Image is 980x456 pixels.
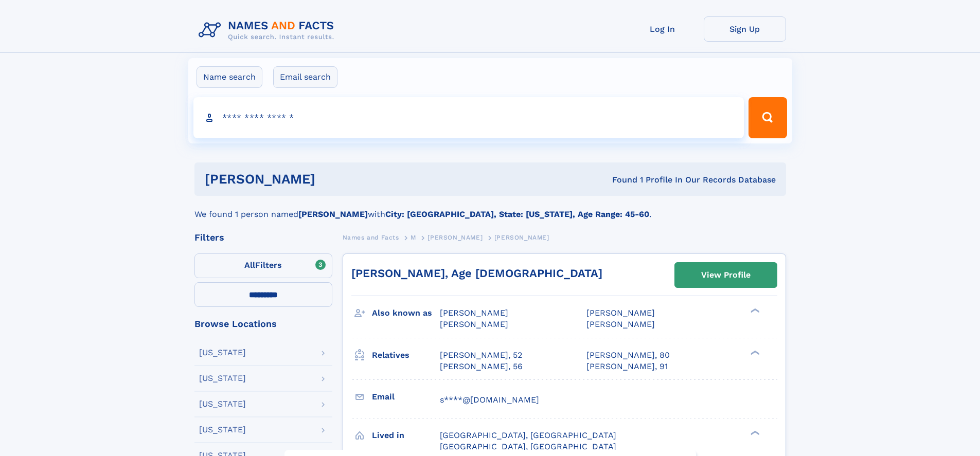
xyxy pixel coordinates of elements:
[427,231,483,244] a: [PERSON_NAME]
[464,174,776,186] div: Found 1 Profile In Our Records Database
[586,361,668,372] a: [PERSON_NAME], 91
[194,253,332,278] label: Filters
[194,233,332,242] div: Filters
[494,234,549,241] span: [PERSON_NAME]
[205,173,464,186] h1: [PERSON_NAME]
[193,97,744,138] input: search input
[440,361,523,372] a: [PERSON_NAME], 56
[199,374,246,382] div: [US_STATE]
[411,234,416,241] span: M
[194,196,786,221] div: We found 1 person named with .
[586,350,670,361] a: [PERSON_NAME], 80
[343,231,399,244] a: Names and Facts
[704,16,786,42] a: Sign Up
[372,304,440,322] h3: Also known as
[440,319,508,329] span: [PERSON_NAME]
[440,442,616,451] span: [GEOGRAPHIC_DATA], [GEOGRAPHIC_DATA]
[197,66,262,88] label: Name search
[440,430,616,440] span: [GEOGRAPHIC_DATA], [GEOGRAPHIC_DATA]
[701,263,751,287] div: View Profile
[199,426,246,434] div: [US_STATE]
[621,16,704,42] a: Log In
[194,16,343,44] img: Logo Names and Facts
[427,234,483,241] span: [PERSON_NAME]
[748,307,760,314] div: ❯
[351,267,602,280] a: [PERSON_NAME], Age [DEMOGRAPHIC_DATA]
[372,388,440,406] h3: Email
[675,263,777,287] a: View Profile
[586,319,655,329] span: [PERSON_NAME]
[372,427,440,444] h3: Lived in
[748,349,760,356] div: ❯
[199,349,246,357] div: [US_STATE]
[298,209,368,219] b: [PERSON_NAME]
[440,350,522,361] a: [PERSON_NAME], 52
[748,429,760,436] div: ❯
[372,346,440,364] h3: Relatives
[749,97,787,138] button: Search Button
[385,209,649,219] b: City: [GEOGRAPHIC_DATA], State: [US_STATE], Age Range: 45-60
[273,66,337,88] label: Email search
[411,231,416,244] a: M
[199,400,246,408] div: [US_STATE]
[440,308,508,318] span: [PERSON_NAME]
[244,260,255,270] span: All
[194,319,332,329] div: Browse Locations
[586,308,655,318] span: [PERSON_NAME]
